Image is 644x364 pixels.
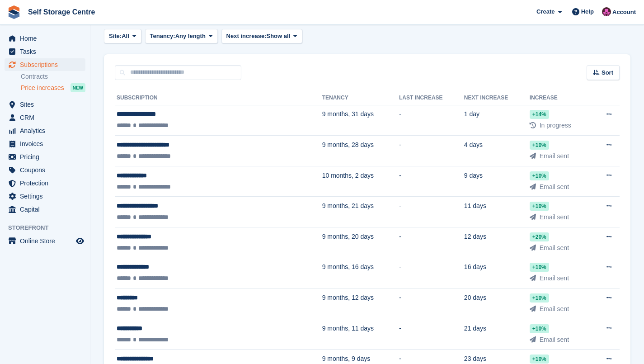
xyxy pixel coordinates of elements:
[322,233,374,240] span: 9 months, 20 days
[530,324,549,333] div: +10%
[581,7,594,16] span: Help
[5,137,85,150] a: menu
[464,319,530,350] td: 21 days
[612,8,636,17] span: Account
[71,83,85,92] div: NEW
[8,223,90,232] span: Storefront
[530,110,549,119] div: +14%
[322,141,374,148] span: 9 months, 28 days
[20,235,74,247] span: Online Store
[399,258,464,288] td: -
[530,263,549,272] div: +10%
[5,45,85,58] a: menu
[602,68,613,77] span: Sort
[464,136,530,166] td: 4 days
[20,177,74,189] span: Protection
[540,183,569,190] span: Email sent
[266,32,290,41] span: Show all
[104,29,141,44] button: Site: All
[20,137,74,150] span: Invoices
[530,171,549,180] div: +10%
[5,32,85,45] a: menu
[20,151,74,163] span: Pricing
[5,58,85,71] a: menu
[530,355,549,364] div: +10%
[175,32,206,41] span: Any length
[540,122,571,129] span: In progress
[5,190,85,203] a: menu
[530,293,549,303] div: +10%
[464,288,530,319] td: 20 days
[464,105,530,136] td: 1 day
[464,166,530,197] td: 9 days
[530,141,549,150] div: +10%
[322,172,374,179] span: 10 months, 2 days
[122,32,129,41] span: All
[464,227,530,258] td: 12 days
[24,5,99,19] a: Self Storage Centre
[540,244,569,251] span: Email sent
[21,84,64,92] span: Price increases
[20,32,74,45] span: Home
[530,232,549,241] div: +20%
[322,110,374,118] span: 9 months, 31 days
[5,177,85,189] a: menu
[20,203,74,216] span: Capital
[540,274,569,282] span: Email sent
[7,5,21,19] img: stora-icon-8386f47178a22dfd0bd8f6a31ec36ba5ce8667c1dd55bd0f319d3a0aa187defe.svg
[5,111,85,124] a: menu
[5,98,85,111] a: menu
[322,263,374,270] span: 9 months, 16 days
[530,91,592,105] th: Increase
[5,124,85,137] a: menu
[536,7,555,16] span: Create
[399,91,464,105] th: Last increase
[150,32,175,41] span: Tenancy:
[115,91,322,105] th: Subscription
[5,203,85,216] a: menu
[322,91,399,105] th: Tenancy
[399,319,464,350] td: -
[20,111,74,124] span: CRM
[540,152,569,160] span: Email sent
[226,32,267,41] span: Next increase:
[530,202,549,211] div: +10%
[5,235,85,247] a: menu
[322,294,374,301] span: 9 months, 12 days
[399,227,464,258] td: -
[399,166,464,197] td: -
[464,91,530,105] th: Next increase
[21,72,85,81] a: Contracts
[75,236,85,246] a: Preview store
[602,7,611,16] img: Ben Scott
[540,336,569,343] span: Email sent
[464,258,530,288] td: 16 days
[5,151,85,163] a: menu
[464,197,530,227] td: 11 days
[20,58,74,71] span: Subscriptions
[540,213,569,221] span: Email sent
[399,197,464,227] td: -
[221,29,302,44] button: Next increase: Show all
[20,45,74,58] span: Tasks
[109,32,122,41] span: Site:
[145,29,218,44] button: Tenancy: Any length
[399,136,464,166] td: -
[322,202,374,209] span: 9 months, 21 days
[20,190,74,203] span: Settings
[21,83,85,93] a: Price increases NEW
[20,124,74,137] span: Analytics
[5,164,85,176] a: menu
[399,105,464,136] td: -
[399,288,464,319] td: -
[540,305,569,312] span: Email sent
[20,98,74,111] span: Sites
[322,355,371,362] span: 9 months, 9 days
[322,325,374,332] span: 9 months, 11 days
[20,164,74,176] span: Coupons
